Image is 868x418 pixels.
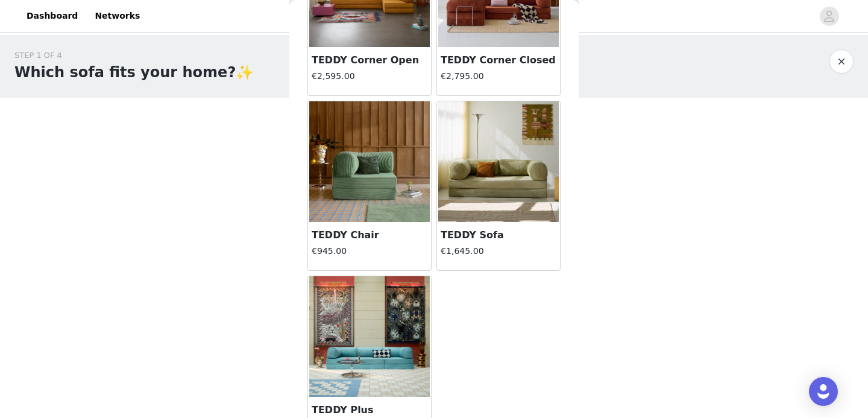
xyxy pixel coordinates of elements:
img: TEDDY Sofa [438,101,559,222]
img: TEDDY Plus [309,276,430,397]
h4: €2,795.00 [441,70,556,83]
h4: €1,645.00 [441,245,556,258]
h3: TEDDY Plus [312,403,427,417]
h1: Which sofa fits your home?✨ [14,62,254,83]
img: TEDDY Chair [309,101,430,222]
h3: TEDDY Chair [312,228,427,242]
h4: €945.00 [312,245,427,258]
a: Dashboard [19,2,85,30]
h3: TEDDY Corner Open [312,53,427,68]
div: Open Intercom Messenger [809,377,838,406]
div: avatar [823,7,835,26]
h3: TEDDY Corner Closed [441,53,556,68]
h3: TEDDY Sofa [441,228,556,242]
h4: €2,595.00 [312,70,427,83]
div: STEP 1 OF 4 [14,49,254,62]
a: Networks [87,2,147,30]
